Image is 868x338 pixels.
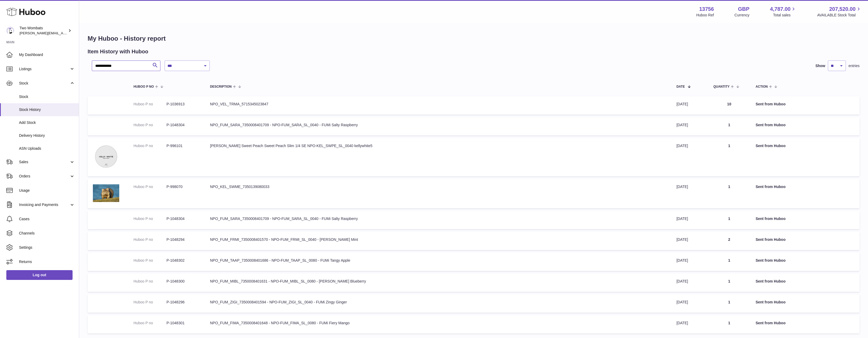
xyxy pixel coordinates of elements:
span: ASN Uploads [19,146,75,151]
a: Log out [6,270,73,280]
td: 1 [708,179,750,209]
span: Returns [19,259,75,264]
img: shutterstock_1125465338.jpg [93,184,119,202]
strong: GBP [738,6,749,13]
span: Stock [19,81,69,86]
span: [PERSON_NAME][EMAIL_ADDRESS][DOMAIN_NAME] [20,31,106,35]
td: [DATE] [671,232,708,250]
td: 1 [708,117,750,135]
dt: Huboo P no [133,300,166,305]
strong: Sent from Huboo [756,279,786,283]
span: Listings [19,67,69,72]
dt: Huboo P no [133,184,166,189]
dd: P-1048304 [166,216,199,221]
td: [DATE] [671,138,708,176]
span: Stock [19,94,75,99]
dd: P-1048301 [166,321,199,326]
strong: Sent from Huboo [756,185,786,189]
dt: Huboo P no [133,279,166,284]
dd: P-996101 [166,143,199,148]
span: Stock History [19,107,75,112]
span: Settings [19,245,75,250]
dt: Huboo P no [133,258,166,263]
dd: P-1048302 [166,258,199,263]
span: entries [848,63,860,68]
dd: P-1048296 [166,300,199,305]
td: 1 [708,274,750,292]
span: Invoicing and Payments [19,202,69,207]
dt: Huboo P no [133,143,166,148]
dd: P-1048300 [166,279,199,284]
span: My Dashboard [19,52,75,57]
span: Orders [19,174,69,179]
label: Show [815,63,825,68]
span: Add Stock [19,120,75,125]
td: NPO_FUM_FRMI_7350008401570 - NPO-FUM_FRMI_SL_0040 - [PERSON_NAME] Mint [205,232,671,250]
td: [DATE] [671,274,708,292]
span: Date [676,85,685,88]
dd: P-1048294 [166,237,199,242]
td: NPO_VEL_TRMA_5715345023847 [205,96,671,115]
a: 4,787.00 Total sales [770,6,797,18]
dd: P-1048304 [166,123,199,128]
strong: Sent from Huboo [756,123,786,127]
td: 1 [708,294,750,313]
td: NPO_FUM_MIBL_7350008401631 - NPO-FUM_MIBL_SL_0080 - [PERSON_NAME] Blueberry [205,274,671,292]
td: [DATE] [671,315,708,334]
td: 1 [708,138,750,176]
td: 1 [708,211,750,229]
strong: Sent from Huboo [756,300,786,304]
img: Kelly_White_Sweet_Peach_Slim_1_4_Nicotine_Pouches-7350139080040.webp [93,143,119,170]
h1: My Huboo - History report [88,34,860,43]
td: NPO_FUM_SARA_7350008401709 - NPO-FUM_SARA_SL_0040 - FUMi Salty Raspberry [205,117,671,135]
td: [DATE] [671,294,708,313]
dt: Huboo P no [133,237,166,242]
span: Sales [19,159,69,165]
td: [DATE] [671,96,708,115]
span: Usage [19,188,75,193]
dd: P-1036913 [166,102,199,107]
td: NPO_KEL_SWME_7350139080033 [205,179,671,209]
strong: Sent from Huboo [756,237,786,242]
td: NPO_FUM_SARA_7350008401709 - NPO-FUM_SARA_SL_0040 - FUMi Salty Raspberry [205,211,671,229]
a: 207,520.00 AVAILABLE Stock Total [817,6,862,18]
span: Action [756,85,768,88]
dt: Huboo P no [133,216,166,221]
td: NPO_FUM_ZIGI_7350008401594 - NPO-FUM_ZIGI_SL_0040 - FUMi Zingy Ginger [205,294,671,313]
span: Quantity [713,85,729,88]
td: 10 [708,96,750,115]
strong: 13756 [699,6,714,13]
strong: Sent from Huboo [756,102,786,106]
div: Two Wombats [20,26,67,36]
span: 207,520.00 [829,6,856,13]
span: Delivery History [19,133,75,138]
div: Huboo Ref [696,13,714,18]
td: [DATE] [671,179,708,209]
span: Channels [19,231,75,236]
span: 4,787.00 [770,6,791,13]
dt: Huboo P no [133,102,166,107]
span: AVAILABLE Stock Total [817,13,862,18]
span: Description [210,85,232,88]
td: [DATE] [671,117,708,135]
span: Huboo P no [133,85,154,88]
img: alan@twowombats.com [6,27,14,35]
div: Currency [735,13,750,18]
strong: Sent from Huboo [756,321,786,325]
td: [DATE] [671,211,708,229]
td: [DATE] [671,253,708,271]
span: Cases [19,217,75,222]
strong: Sent from Huboo [756,217,786,221]
strong: Sent from Huboo [756,144,786,148]
td: [PERSON_NAME] Sweet Peach Sweet Peach Slim 1/4 SE NPO-KEL_SWPE_SL_0040 kellywhite5 [205,138,671,176]
td: 1 [708,253,750,271]
td: 2 [708,232,750,250]
dt: Huboo P no [133,123,166,128]
h2: Item History with Huboo [88,48,148,55]
strong: Sent from Huboo [756,258,786,262]
span: Total sales [773,13,797,18]
td: NPO_FUM_TAAP_7350008401686 - NPO-FUM_TAAP_SL_0080 - FUMi Tangy Apple [205,253,671,271]
dt: Huboo P no [133,321,166,326]
dd: P-998070 [166,184,199,189]
td: 1 [708,315,750,334]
